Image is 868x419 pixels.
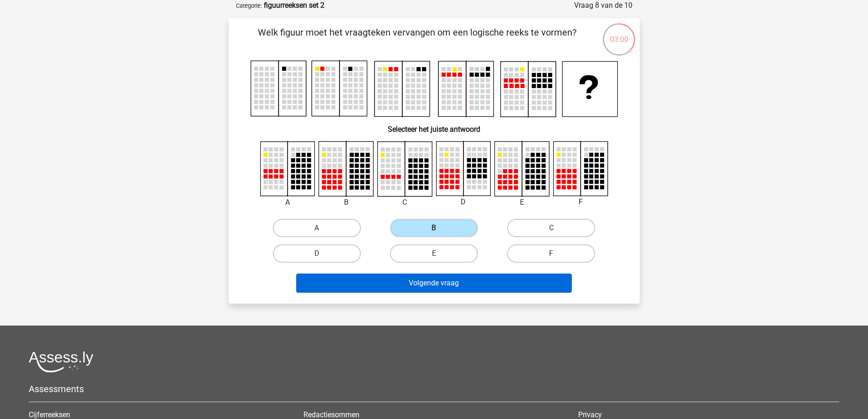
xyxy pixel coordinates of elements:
div: B [312,197,380,208]
div: C [370,197,439,208]
label: F [507,244,595,263]
label: E [390,244,478,263]
strong: figuurreeksen set 2 [264,1,324,10]
a: Cijferreeksen [29,410,70,419]
div: A [253,197,322,208]
div: D [429,197,498,207]
div: E [488,197,556,208]
div: F [546,197,615,207]
a: Redactiesommen [303,410,360,419]
button: Volgende vraag [296,274,572,293]
a: Privacy [578,410,602,419]
label: B [390,219,478,237]
div: 03:00 [602,22,636,45]
label: A [273,219,361,237]
img: Assessly logo [29,351,93,372]
small: Categorie: [236,2,262,9]
p: Welk figuur moet het vraagteken vervangen om een logische reeks te vormen? [243,26,591,53]
label: C [507,219,595,237]
h5: Assessments [29,383,839,394]
label: D [273,244,361,263]
h6: Selecteer het juiste antwoord [243,118,625,134]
